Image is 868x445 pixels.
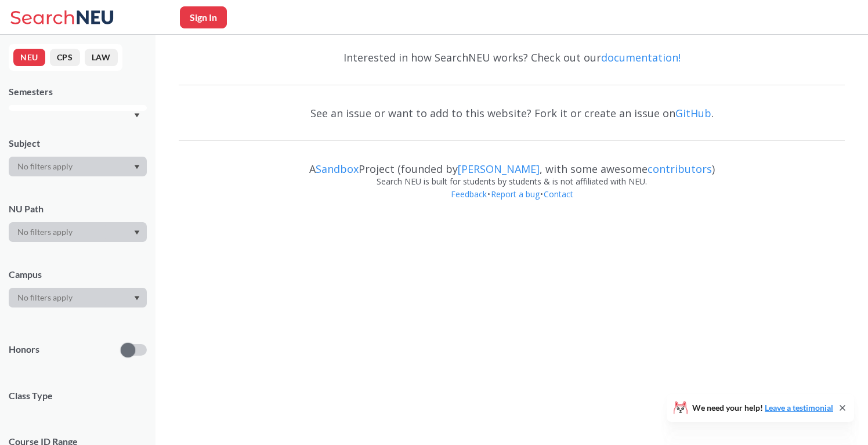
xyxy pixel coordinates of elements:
[134,113,140,118] svg: Dropdown arrow
[85,49,118,66] button: LAW
[179,41,845,74] div: Interested in how SearchNEU works? Check out our
[692,404,833,412] span: We need your help!
[450,189,487,200] a: Feedback
[180,6,227,28] button: Sign In
[13,49,45,66] button: NEU
[543,189,574,200] a: Contact
[601,50,681,64] a: documentation!
[9,202,147,215] div: NU Path
[134,230,140,235] svg: Dropdown arrow
[9,343,39,356] p: Honors
[675,106,711,120] a: GitHub
[134,165,140,169] svg: Dropdown arrow
[765,403,833,413] a: Leave a testimonial
[9,288,147,307] div: Dropdown arrow
[9,268,147,281] div: Campus
[9,137,147,150] div: Subject
[9,222,147,242] div: Dropdown arrow
[9,157,147,176] div: Dropdown arrow
[179,152,845,175] div: A Project (founded by , with some awesome )
[648,162,712,176] a: contributors
[179,175,845,188] div: Search NEU is built for students by students & is not affiliated with NEU.
[458,162,540,176] a: [PERSON_NAME]
[316,162,359,176] a: Sandbox
[179,96,845,130] div: See an issue or want to add to this website? Fork it or create an issue on .
[490,189,540,200] a: Report a bug
[50,49,80,66] button: CPS
[9,85,147,98] div: Semesters
[179,188,845,218] div: • •
[9,389,147,402] span: Class Type
[134,296,140,301] svg: Dropdown arrow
